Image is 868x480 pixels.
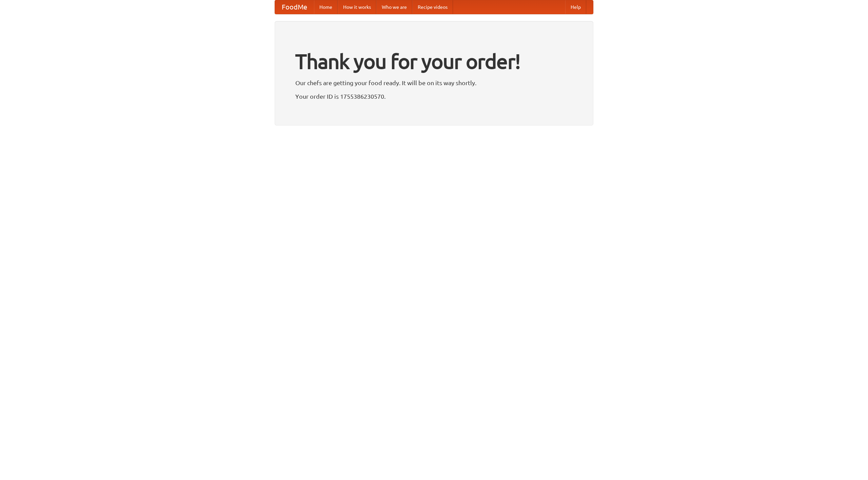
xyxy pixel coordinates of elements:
p: Your order ID is 1755386230570. [295,91,573,101]
a: FoodMe [275,0,314,14]
a: Recipe videos [412,0,453,14]
p: Our chefs are getting your food ready. It will be on its way shortly. [295,78,573,88]
h1: Thank you for your order! [295,45,573,78]
a: Home [314,0,338,14]
a: Who we are [376,0,412,14]
a: Help [565,0,586,14]
a: How it works [338,0,376,14]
